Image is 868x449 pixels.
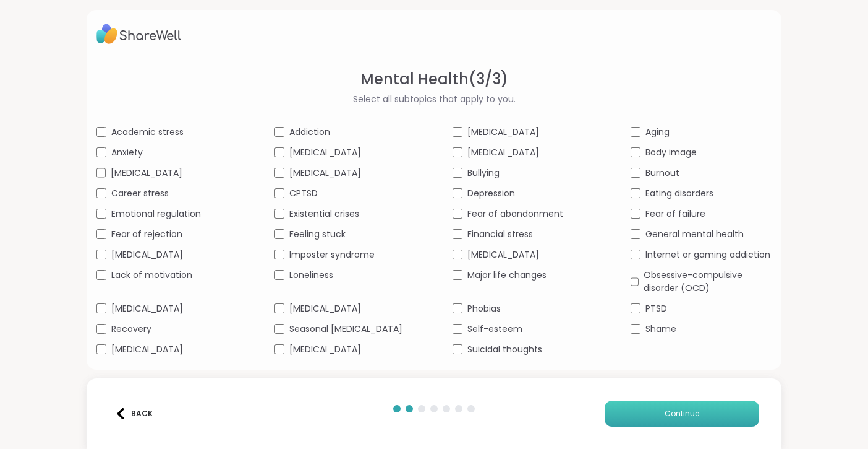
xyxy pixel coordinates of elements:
[111,146,143,159] span: Anxiety
[467,248,539,261] span: [MEDICAL_DATA]
[645,167,679,180] span: Burnout
[289,269,333,282] span: Loneliness
[467,269,547,282] span: Major life changes
[289,302,361,315] span: [MEDICAL_DATA]
[111,302,183,315] span: [MEDICAL_DATA]
[645,302,667,315] span: PTSD
[353,93,516,106] span: Select all subtopics that apply to you.
[467,146,539,159] span: [MEDICAL_DATA]
[645,207,705,220] span: Fear of failure
[467,207,563,220] span: Fear of abandonment
[289,167,361,180] span: [MEDICAL_DATA]
[289,343,361,356] span: [MEDICAL_DATA]
[467,187,515,200] span: Depression
[645,187,713,200] span: Eating disorders
[645,146,697,159] span: Body image
[605,401,759,427] button: Continue
[467,343,542,356] span: Suicidal thoughts
[289,187,318,200] span: CPTSD
[96,20,181,48] img: ShareWell Logo
[289,228,346,241] span: Feeling stuck
[111,187,169,200] span: Career stress
[289,207,359,220] span: Existential crises
[115,408,153,419] div: Back
[111,343,183,356] span: [MEDICAL_DATA]
[467,167,500,180] span: Bullying
[467,228,533,241] span: Financial stress
[467,323,522,336] span: Self-esteem
[467,302,501,315] span: Phobias
[289,323,402,336] span: Seasonal [MEDICAL_DATA]
[111,126,184,139] span: Academic stress
[645,248,770,261] span: Internet or gaming addiction
[467,126,539,139] span: [MEDICAL_DATA]
[111,323,151,336] span: Recovery
[111,207,201,220] span: Emotional regulation
[645,323,676,336] span: Shame
[289,146,361,159] span: [MEDICAL_DATA]
[645,228,744,241] span: General mental health
[360,68,508,90] span: Mental Health ( 3 / 3 )
[289,248,375,261] span: Imposter syndrome
[111,228,182,241] span: Fear of rejection
[109,401,158,427] button: Back
[111,269,192,282] span: Lack of motivation
[644,269,772,295] span: Obsessive-compulsive disorder (OCD)
[645,126,670,139] span: Aging
[111,248,183,261] span: [MEDICAL_DATA]
[665,408,699,419] span: Continue
[111,167,182,180] span: [MEDICAL_DATA]
[289,126,330,139] span: Addiction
